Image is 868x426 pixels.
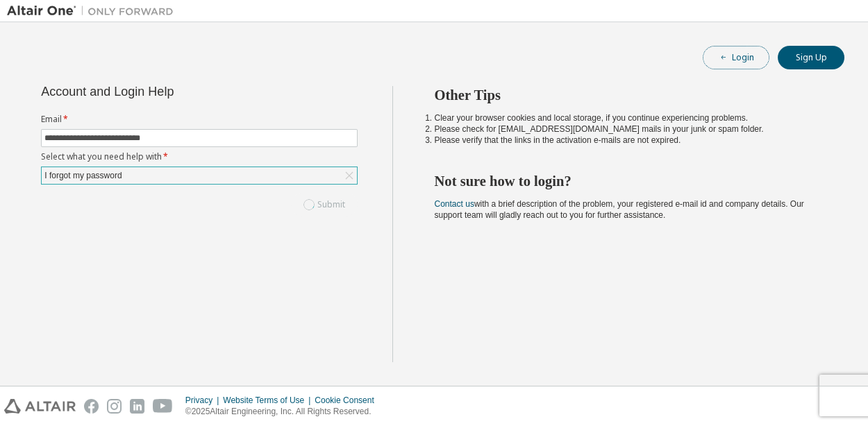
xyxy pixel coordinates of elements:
[41,114,358,125] label: Email
[41,86,294,97] div: Account and Login Help
[153,399,173,414] img: youtube.svg
[703,46,769,69] button: Login
[435,135,820,146] li: Please verify that the links in the activation e-mails are not expired.
[4,399,76,414] img: altair_logo.svg
[7,4,181,18] img: Altair One
[435,172,820,190] h2: Not sure how to login?
[185,406,383,418] p: © 2025 Altair Engineering, Inc. All Rights Reserved.
[41,151,358,162] label: Select what you need help with
[435,199,804,220] span: with a brief description of the problem, your registered e-mail id and company details. Our suppo...
[435,199,474,209] a: Contact us
[107,399,122,414] img: instagram.svg
[42,167,357,184] div: I forgot my password
[435,86,820,104] h2: Other Tips
[315,395,382,406] div: Cookie Consent
[435,112,820,123] li: Clear your browser cookies and local storage, if you continue experiencing problems.
[223,395,315,406] div: Website Terms of Use
[130,399,144,414] img: linkedin.svg
[185,395,223,406] div: Privacy
[778,46,844,69] button: Sign Up
[435,123,820,135] li: Please check for [EMAIL_ADDRESS][DOMAIN_NAME] mails in your junk or spam folder.
[84,399,99,414] img: facebook.svg
[42,168,124,183] div: I forgot my password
